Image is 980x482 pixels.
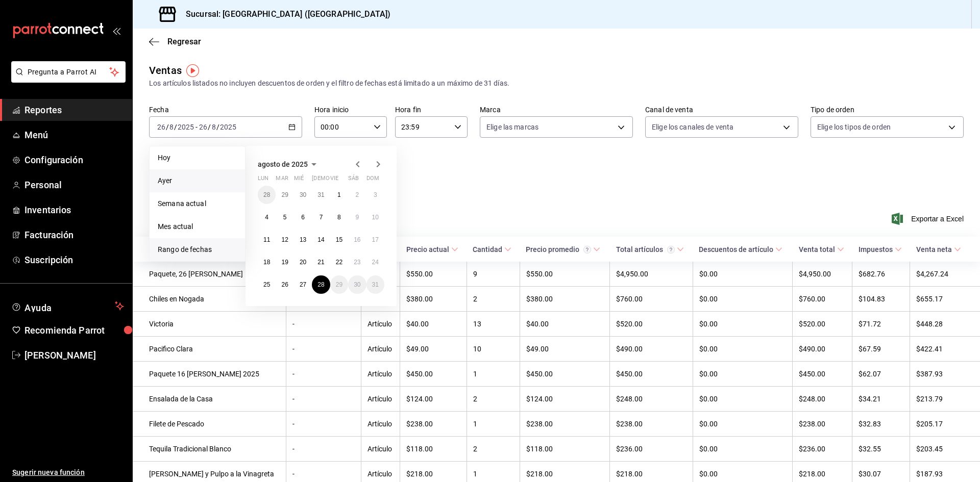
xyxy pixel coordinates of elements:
[610,362,693,387] td: $450.00
[186,64,199,77] button: Tooltip marker
[400,412,467,437] td: $238.00
[699,245,773,253] div: Descuentos de artículo
[133,437,286,462] td: Tequila Tradicional Blanco
[158,175,237,186] span: Ayer
[258,158,320,170] button: agosto de 2025
[793,312,852,337] td: $520.00
[366,186,384,204] button: 3 de agosto de 2025
[263,236,270,243] abbr: 11 de agosto de 2025
[693,262,792,287] td: $0.00
[158,221,237,232] span: Mes actual
[208,123,211,131] span: /
[467,312,520,337] td: 13
[294,208,312,226] button: 6 de agosto de 2025
[520,437,609,462] td: $118.00
[361,412,400,437] td: Artículo
[174,123,177,131] span: /
[520,312,609,337] td: $40.00
[312,231,330,249] button: 14 de agosto de 2025
[473,245,511,253] span: Cantidad
[312,175,372,186] abbr: jueves
[276,208,293,226] button: 5 de agosto de 2025
[348,175,359,186] abbr: sábado
[693,437,792,462] td: $0.00
[24,103,124,117] span: Reportes
[799,245,844,253] span: Venta total
[793,337,852,362] td: $490.00
[312,253,330,271] button: 21 de agosto de 2025
[610,437,693,462] td: $236.00
[400,387,467,412] td: $124.00
[7,74,126,85] a: Pregunta a Parrot AI
[281,191,288,198] abbr: 29 de julio de 2025
[467,262,520,287] td: 9
[486,122,538,132] span: Elige las marcas
[158,153,237,163] span: Hoy
[610,337,693,362] td: $490.00
[348,231,366,249] button: 16 de agosto de 2025
[526,245,591,253] div: Precio promedio
[263,191,270,198] abbr: 28 de julio de 2025
[276,175,288,186] abbr: martes
[167,37,201,46] span: Regresar
[133,387,286,412] td: Ensalada de la Casa
[355,191,359,198] abbr: 2 de agosto de 2025
[467,437,520,462] td: 2
[910,262,980,287] td: $4,267.24
[793,287,852,312] td: $760.00
[24,300,111,312] span: Ayuda
[281,236,288,243] abbr: 12 de agosto de 2025
[286,412,361,437] td: -
[330,231,348,249] button: 15 de agosto de 2025
[372,236,379,243] abbr: 17 de agosto de 2025
[793,362,852,387] td: $450.00
[467,412,520,437] td: 1
[616,245,675,253] div: Total artículos
[337,191,341,198] abbr: 1 de agosto de 2025
[301,214,305,221] abbr: 6 de agosto de 2025
[281,259,288,266] abbr: 19 de agosto de 2025
[910,412,980,437] td: $205.17
[916,245,961,253] span: Venta neta
[467,337,520,362] td: 10
[894,213,964,225] span: Exportar a Excel
[400,287,467,312] td: $380.00
[286,312,361,337] td: -
[910,287,980,312] td: $655.17
[258,208,276,226] button: 4 de agosto de 2025
[366,175,379,186] abbr: domingo
[314,106,387,113] label: Hora inicio
[195,123,198,131] span: -
[372,214,379,221] abbr: 10 de agosto de 2025
[286,387,361,412] td: -
[158,198,237,209] span: Semana actual
[406,245,449,253] div: Precio actual
[263,281,270,288] abbr: 25 de agosto de 2025
[467,287,520,312] td: 2
[395,106,468,113] label: Hora fin
[276,275,293,294] button: 26 de agosto de 2025
[348,186,366,204] button: 2 de agosto de 2025
[294,175,304,186] abbr: miércoles
[199,123,208,131] input: --
[258,275,276,294] button: 25 de agosto de 2025
[24,178,124,192] span: Personal
[177,123,194,131] input: ----
[258,175,268,186] abbr: lunes
[336,259,342,266] abbr: 22 de agosto de 2025
[366,231,384,249] button: 17 de agosto de 2025
[276,253,293,271] button: 19 de agosto de 2025
[366,275,384,294] button: 31 de agosto de 2025
[473,245,502,253] div: Cantidad
[330,175,338,186] abbr: viernes
[286,362,361,387] td: -
[910,387,980,412] td: $213.79
[811,106,964,113] label: Tipo de orden
[793,437,852,462] td: $236.00
[859,245,902,253] span: Impuestos
[330,253,348,271] button: 22 de agosto de 2025
[300,281,306,288] abbr: 27 de agosto de 2025
[28,67,110,78] span: Pregunta a Parrot AI
[852,412,910,437] td: $32.83
[219,123,237,131] input: ----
